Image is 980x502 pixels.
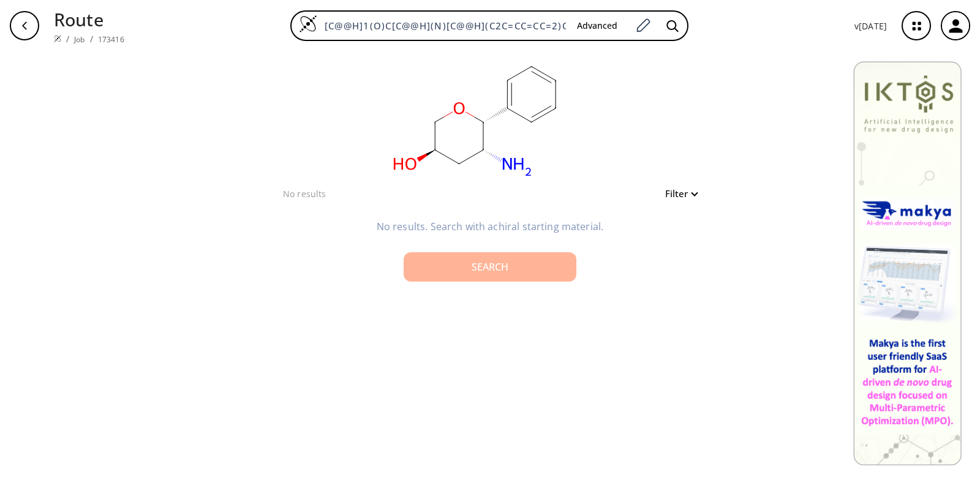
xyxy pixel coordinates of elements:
[74,34,85,45] a: Job
[404,252,576,282] button: Search
[98,34,124,45] a: 173416
[283,187,326,200] p: No results
[413,262,567,272] div: Search
[354,51,599,186] svg: [C@@H]1(O)C[C@@H](N)[C@@H](C2C=CC=CC=2)OC1
[66,32,69,45] li: /
[54,35,61,42] img: Spaya logo
[90,32,93,45] li: /
[658,189,697,198] button: Filter
[854,20,887,32] p: v [DATE]
[317,20,567,32] input: Enter SMILES
[54,6,124,32] p: Route
[567,15,627,37] button: Advanced
[853,61,962,465] img: Banner
[299,15,317,33] img: Logo Spaya
[361,219,619,234] p: No results. Search with achiral starting material.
